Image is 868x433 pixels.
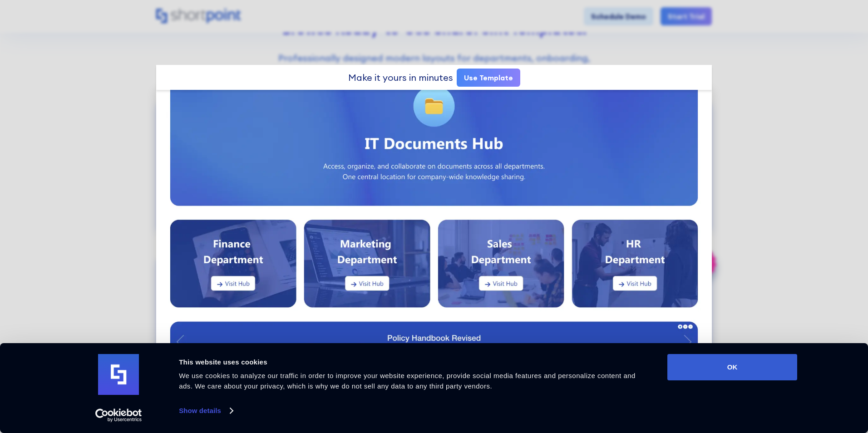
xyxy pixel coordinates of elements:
a: Show details [179,404,232,418]
div: Make it yours in minutes [348,73,453,82]
img: logo [98,354,139,395]
div: This website uses cookies [179,357,647,368]
button: OK [667,354,797,380]
a: Usercentrics Cookiebot - opens in a new window [79,408,158,422]
span: We use cookies to analyze our traffic in order to improve your website experience, provide social... [179,372,636,390]
a: Use Template [457,69,520,87]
